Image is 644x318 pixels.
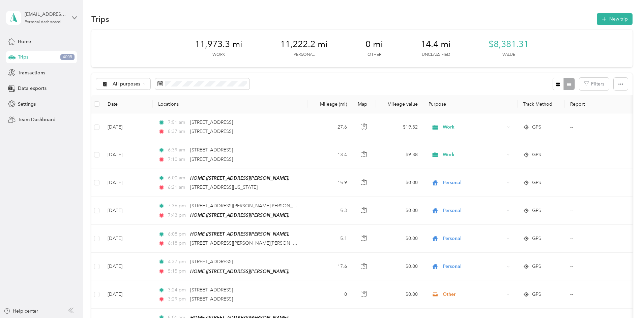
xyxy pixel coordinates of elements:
span: 3:24 pm [168,286,187,294]
span: 0 mi [365,39,383,50]
span: Data exports [18,85,47,92]
td: 0 [308,281,352,309]
td: $0.00 [376,281,423,309]
span: HOME ([STREET_ADDRESS][PERSON_NAME]) [190,269,289,274]
span: GPS [532,263,541,270]
span: 7:10 am [168,156,187,163]
span: $8,381.31 [489,39,529,50]
iframe: Everlance-gr Chat Button Frame [606,280,644,318]
span: 4:37 pm [168,258,187,266]
span: Personal [443,235,504,242]
span: 7:51 am [168,119,187,126]
span: [STREET_ADDRESS] [190,287,233,293]
td: $0.00 [376,225,423,253]
span: 6:18 pm [168,240,187,247]
span: 6:08 pm [168,231,187,238]
th: Purpose [423,95,518,113]
p: Personal [294,52,315,58]
span: 11,222.2 mi [280,39,328,50]
td: -- [565,169,626,197]
span: [STREET_ADDRESS] [190,296,233,302]
p: Unclassified [422,52,450,58]
span: 6:00 am [168,174,187,182]
span: [STREET_ADDRESS] [190,129,233,134]
th: Locations [153,95,308,113]
td: $0.00 [376,253,423,281]
td: [DATE] [102,225,153,253]
p: Value [502,52,515,58]
span: 6:39 am [168,146,187,154]
th: Report [565,95,626,113]
button: New trip [597,13,633,25]
span: [STREET_ADDRESS][US_STATE] [190,184,258,190]
td: [DATE] [102,197,153,225]
span: 5:15 pm [168,268,187,275]
td: -- [565,225,626,253]
span: 7:36 pm [168,202,187,210]
span: HOME ([STREET_ADDRESS][PERSON_NAME]) [190,175,289,181]
td: -- [565,281,626,309]
span: [STREET_ADDRESS][PERSON_NAME][PERSON_NAME] [190,203,308,209]
td: -- [565,141,626,169]
span: Trips [18,54,28,61]
td: 27.6 [308,113,352,141]
td: 15.9 [308,169,352,197]
span: GPS [532,291,541,298]
span: Transactions [18,69,45,76]
td: 13.4 [308,141,352,169]
th: Mileage (mi) [308,95,352,113]
span: [STREET_ADDRESS] [190,156,233,162]
td: -- [565,253,626,281]
th: Map [352,95,376,113]
span: 14.4 mi [421,39,451,50]
span: GPS [532,207,541,214]
td: -- [565,113,626,141]
span: Settings [18,101,36,108]
td: [DATE] [102,113,153,141]
p: Work [212,52,225,58]
span: GPS [532,151,541,158]
span: [STREET_ADDRESS] [190,147,233,153]
td: $9.38 [376,141,423,169]
span: 7:43 pm [168,212,187,219]
th: Track Method [518,95,565,113]
span: Other [443,291,504,298]
td: [DATE] [102,169,153,197]
td: [DATE] [102,281,153,309]
span: 8:37 am [168,128,187,135]
span: 3:29 pm [168,295,187,303]
div: [EMAIL_ADDRESS][DOMAIN_NAME] [25,11,67,18]
h1: Trips [91,15,109,23]
span: All purposes [113,82,141,86]
p: Other [368,52,381,58]
td: $19.32 [376,113,423,141]
button: Help center [4,308,38,315]
td: [DATE] [102,253,153,281]
span: GPS [532,123,541,131]
span: GPS [532,179,541,186]
span: GPS [532,235,541,242]
span: [STREET_ADDRESS][PERSON_NAME][PERSON_NAME] [190,240,308,246]
td: -- [565,197,626,225]
button: Filters [579,78,609,90]
span: Team Dashboard [18,116,56,123]
td: [DATE] [102,141,153,169]
th: Mileage value [376,95,423,113]
span: [STREET_ADDRESS] [190,259,233,264]
span: Personal [443,207,504,214]
span: 6:21 am [168,184,187,191]
span: 4005 [60,54,75,60]
span: Home [18,38,31,45]
td: 17.6 [308,253,352,281]
td: $0.00 [376,169,423,197]
th: Date [102,95,153,113]
td: 5.1 [308,225,352,253]
span: Personal [443,179,504,186]
td: 5.3 [308,197,352,225]
div: Personal dashboard [25,20,61,24]
span: [STREET_ADDRESS] [190,119,233,125]
span: HOME ([STREET_ADDRESS][PERSON_NAME]) [190,231,289,237]
span: Work [443,123,504,131]
td: $0.00 [376,197,423,225]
